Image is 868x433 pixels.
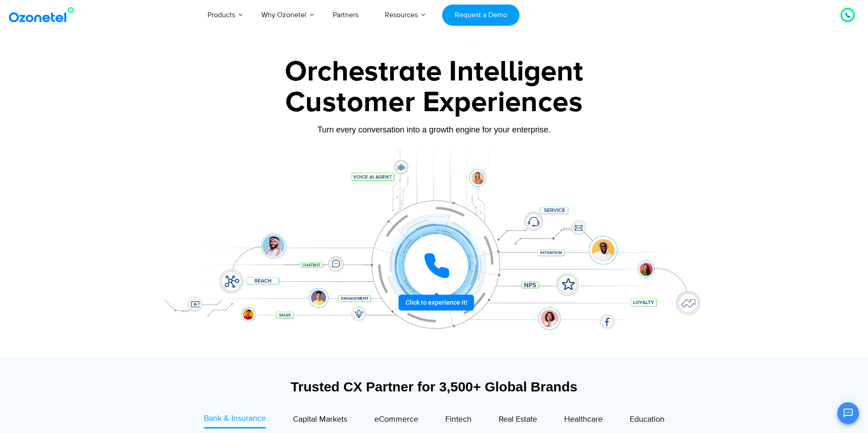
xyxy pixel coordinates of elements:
[204,413,266,428] a: Bank & Insurance
[445,414,472,424] span: Fintech
[499,414,537,424] span: Real Estate
[156,379,712,395] div: Trusted CX Partner for 3,500+ Global Brands
[837,402,859,424] button: Open chat
[442,5,519,26] a: Request a Demo
[630,413,665,428] a: Education
[564,413,603,428] a: Healthcare
[204,414,266,424] span: Bank & Insurance
[151,81,717,124] div: Customer Experiences
[374,414,418,424] span: eCommerce
[151,57,717,86] div: Orchestrate Intelligent
[151,125,717,135] div: Turn every conversation into a growth engine for your enterprise.
[499,413,537,428] a: Real Estate
[445,413,472,428] a: Fintech
[374,413,418,428] a: eCommerce
[564,414,603,424] span: Healthcare
[293,413,347,428] a: Capital Markets
[630,414,665,424] span: Education
[293,414,347,424] span: Capital Markets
